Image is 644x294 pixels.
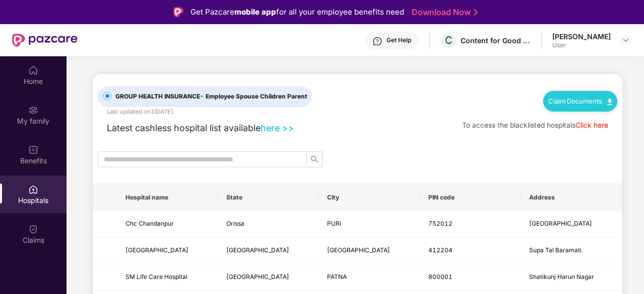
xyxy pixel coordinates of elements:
[327,273,347,280] span: PATNA
[117,238,218,264] td: Leela Gulab Hospital
[607,99,612,105] img: svg+xml;base64,PHN2ZyB4bWxucz0iaHR0cDovL3d3dy53My5vcmcvMjAwMC9zdmciIHdpZHRoPSIxMC40IiBoZWlnaHQ9Ij...
[125,193,210,202] span: Hospital name
[307,155,322,163] span: search
[552,41,611,49] div: User
[117,184,218,211] th: Hospital name
[462,121,575,129] span: To access the blacklisted hospitals
[28,224,38,234] img: svg+xml;base64,PHN2ZyBpZD0iQ2xhaW0iIHhtbG5zPSJodHRwOi8vd3d3LnczLm9yZy8yMDAwL3N2ZyIgd2lkdGg9IjIwIi...
[226,220,244,227] span: Orissa
[117,264,218,291] td: SM Life Care Hospital
[28,65,38,75] img: svg+xml;base64,PHN2ZyBpZD0iSG9tZSIgeG1sbnM9Imh0dHA6Ly93d3cudzMub3JnLzIwMDAvc3ZnIiB3aWR0aD0iMjAiIG...
[372,36,382,46] img: svg+xml;base64,PHN2ZyBpZD0iSGVscC0zMngzMiIgeG1sbnM9Imh0dHA6Ly93d3cudzMub3JnLzIwMDAvc3ZnIiB3aWR0aD...
[474,7,478,18] img: Stroke
[173,7,183,17] img: Logo
[190,6,404,18] div: Get Pazcare for all your employee benefits need
[327,220,341,227] span: PURI
[529,246,582,254] span: Supa Tal Baramati
[319,238,420,264] td: PUNE
[261,123,294,133] a: here >>
[420,184,521,211] th: PIN code
[529,193,614,202] span: Address
[117,211,218,238] td: Chc Chandanpur
[28,184,38,194] img: svg+xml;base64,PHN2ZyBpZD0iSG9zcGl0YWxzIiB4bWxucz0iaHR0cDovL3d3dy53My5vcmcvMjAwMC9zdmciIHdpZHRoPS...
[521,238,622,264] td: Supa Tal Baramati
[319,211,420,238] td: PURI
[428,246,453,254] span: 412204
[226,246,289,254] span: [GEOGRAPHIC_DATA]
[200,92,307,100] span: - Employee Spouse Children Parent
[226,273,289,280] span: [GEOGRAPHIC_DATA]
[218,264,319,291] td: Bihar
[387,36,411,44] div: Get Help
[28,145,38,155] img: svg+xml;base64,PHN2ZyBpZD0iQmVuZWZpdHMiIHhtbG5zPSJodHRwOi8vd3d3LnczLm9yZy8yMDAwL3N2ZyIgd2lkdGg9Ij...
[306,151,323,167] button: search
[319,184,420,211] th: City
[125,246,188,254] span: [GEOGRAPHIC_DATA]
[327,246,390,254] span: [GEOGRAPHIC_DATA]
[412,7,475,18] a: Download Now
[218,238,319,264] td: Maharashtra
[28,105,38,115] img: svg+xml;base64,PHN2ZyB3aWR0aD0iMjAiIGhlaWdodD0iMjAiIHZpZXdCb3g9IjAgMCAyMCAyMCIgZmlsbD0ibm9uZSIgeG...
[529,273,594,280] span: Shatikunj Harun Nagar
[521,211,622,238] td: Chandanpur
[461,36,531,45] div: Content for Good Private Limited
[125,220,174,227] span: Chc Chandanpur
[111,92,311,102] span: GROUP HEALTH INSURANCE
[548,97,612,105] a: Claim Documents
[107,107,174,116] div: Last updated on 1[DATE] .
[521,184,622,211] th: Address
[107,123,261,133] span: Latest cashless hospital list available
[575,121,608,129] a: Click here
[552,32,611,41] div: [PERSON_NAME]
[12,34,78,47] img: New Pazcare Logo
[529,220,592,227] span: [GEOGRAPHIC_DATA]
[428,220,453,227] span: 752012
[622,36,630,44] img: svg+xml;base64,PHN2ZyBpZD0iRHJvcGRvd24tMzJ4MzIiIHhtbG5zPSJodHRwOi8vd3d3LnczLm9yZy8yMDAwL3N2ZyIgd2...
[218,211,319,238] td: Orissa
[319,264,420,291] td: PATNA
[521,264,622,291] td: Shatikunj Harun Nagar
[125,273,187,280] span: SM Life Care Hospital
[445,34,453,46] span: C
[234,7,276,17] strong: mobile app
[218,184,319,211] th: State
[428,273,453,280] span: 800001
